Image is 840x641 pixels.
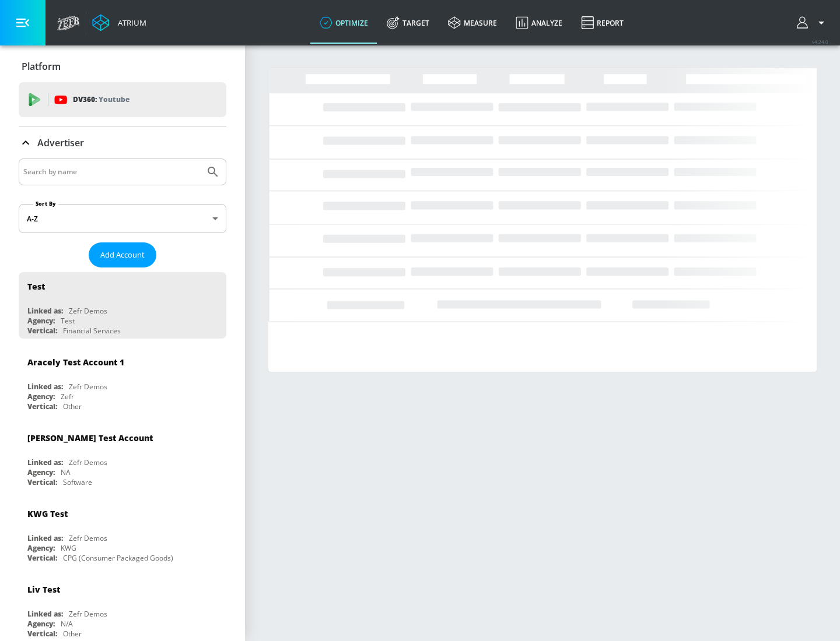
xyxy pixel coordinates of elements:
[61,316,75,326] div: Test
[27,281,45,292] div: Test
[19,82,226,117] div: DV360: Youtube
[19,126,226,159] div: Advertiser
[27,629,57,639] div: Vertical:
[19,499,226,566] div: KWG TestLinked as:Zefr DemosAgency:KWGVertical:CPG (Consumer Packaged Goods)
[27,401,57,411] div: Vertical:
[19,272,226,339] div: TestLinked as:Zefr DemosAgency:TestVertical:Financial Services
[27,543,55,553] div: Agency:
[27,467,55,477] div: Agency:
[61,467,71,477] div: NA
[572,2,633,44] a: Report
[63,629,82,639] div: Other
[100,248,145,262] span: Add Account
[23,164,200,179] input: Search by name
[113,17,146,28] div: Atrium
[377,2,439,44] a: Target
[506,2,572,44] a: Analyze
[63,553,173,563] div: CPG (Consumer Packaged Goods)
[19,424,226,490] div: [PERSON_NAME] Test AccountLinked as:Zefr DemosAgency:NAVertical:Software
[310,2,377,44] a: optimize
[27,609,63,619] div: Linked as:
[61,543,76,553] div: KWG
[27,357,124,368] div: Aracely Test Account 1
[63,477,92,487] div: Software
[27,326,57,336] div: Vertical:
[27,457,63,467] div: Linked as:
[27,533,63,543] div: Linked as:
[69,457,107,467] div: Zefr Demos
[27,392,55,401] div: Agency:
[19,50,226,83] div: Platform
[19,204,226,233] div: A-Z
[27,508,68,519] div: KWG Test
[69,533,107,543] div: Zefr Demos
[27,432,153,443] div: [PERSON_NAME] Test Account
[69,382,107,392] div: Zefr Demos
[19,348,226,414] div: Aracely Test Account 1Linked as:Zefr DemosAgency:ZefrVertical:Other
[812,38,828,45] span: v 4.24.0
[439,2,506,44] a: measure
[27,306,63,316] div: Linked as:
[27,316,55,326] div: Agency:
[89,242,156,267] button: Add Account
[99,93,129,105] p: Youtube
[27,553,57,563] div: Vertical:
[73,93,129,106] p: DV360:
[61,619,73,629] div: N/A
[69,306,107,316] div: Zefr Demos
[22,60,61,73] p: Platform
[92,14,146,31] a: Atrium
[63,401,82,411] div: Other
[27,584,60,595] div: Liv Test
[63,326,121,336] div: Financial Services
[27,382,63,392] div: Linked as:
[37,136,84,149] p: Advertiser
[33,200,58,207] label: Sort By
[69,609,107,619] div: Zefr Demos
[27,619,55,629] div: Agency:
[27,477,57,487] div: Vertical:
[61,392,74,401] div: Zefr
